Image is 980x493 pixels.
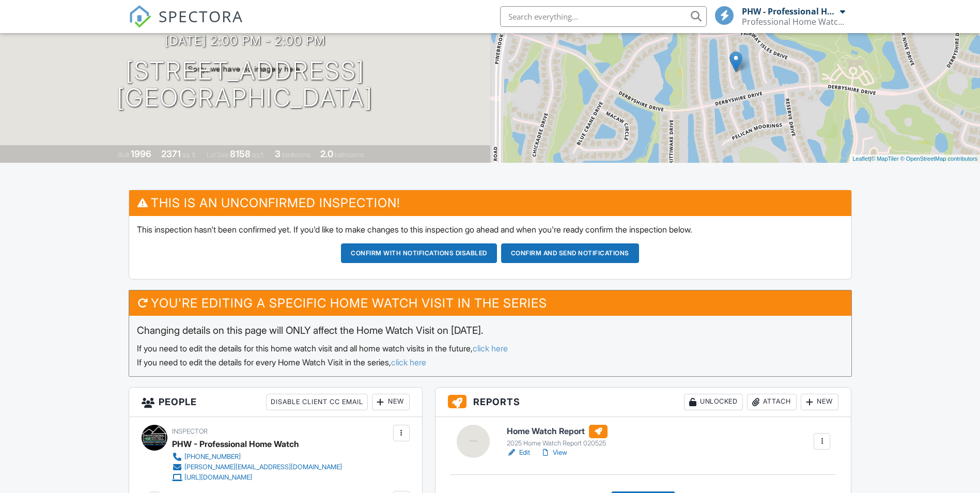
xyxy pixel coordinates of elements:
span: Changing details on this page will ONLY affect the Home Watch Visit on [DATE]. [137,324,484,336]
div: | [850,155,980,163]
div: 8158 [230,148,251,159]
a: [URL][DOMAIN_NAME] [172,472,342,483]
input: Search everything... [500,6,707,27]
div: [URL][DOMAIN_NAME] [184,473,252,482]
div: PHW - Professional Home Watch [742,6,837,17]
h3: People [129,388,422,417]
div: Professional Home Watch & Services LLC [742,17,845,27]
span: Inspector [172,427,208,435]
a: click here [391,357,426,367]
span: Lot Size [207,151,228,159]
div: Disable Client CC Email [266,394,368,410]
a: Edit [507,448,530,458]
p: This inspection hasn't been confirmed yet. If you'd like to make changes to this inspection go ah... [137,224,844,235]
h3: You're editing a specific Home Watch Visit in the series [129,290,851,316]
h6: Home Watch Report [507,425,608,438]
div: 3 [275,148,281,159]
a: SPECTORA [129,14,243,36]
span: bedrooms [282,151,310,159]
div: 2371 [161,148,181,159]
div: If you need to edit the details for this home watch visit and all home watch visits in the future, [137,343,844,354]
button: Confirm with notifications disabled [341,243,497,263]
img: The Best Home Inspection Software - Spectora [129,5,151,28]
div: [PHONE_NUMBER] [184,453,241,461]
a: Home Watch Report 2025 Home Watch Report 020525 [507,425,608,448]
h3: This is an Unconfirmed Inspection! [129,190,851,215]
div: Attach [747,394,797,410]
span: sq.ft. [252,151,265,159]
span: SPECTORA [159,5,243,27]
h1: [STREET_ADDRESS] [GEOGRAPHIC_DATA] [117,57,373,112]
div: 2.0 [320,148,333,159]
div: New [372,394,410,410]
a: Leaflet [852,156,869,162]
h3: [DATE] 2:00 pm - 2:00 pm [165,34,325,48]
h3: Reports [435,388,851,417]
div: New [801,394,838,410]
div: Unlocked [684,394,743,410]
a: © MapTiler [871,156,899,162]
div: If you need to edit the details for every Home Watch Visit in the series, [137,357,844,368]
div: PHW - Professional Home Watch [172,436,299,452]
div: 1996 [131,148,151,159]
div: [PERSON_NAME][EMAIL_ADDRESS][DOMAIN_NAME] [184,463,342,471]
a: [PERSON_NAME][EMAIL_ADDRESS][DOMAIN_NAME] [172,462,342,472]
button: Confirm and send notifications [501,243,639,263]
a: [PHONE_NUMBER] [172,452,342,462]
span: sq. ft. [182,151,197,159]
a: © OpenStreetMap contributors [900,156,977,162]
span: bathrooms [335,151,364,159]
span: Built [118,151,129,159]
a: View [540,448,567,458]
a: click here [473,343,508,353]
div: 2025 Home Watch Report 020525 [507,439,608,448]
